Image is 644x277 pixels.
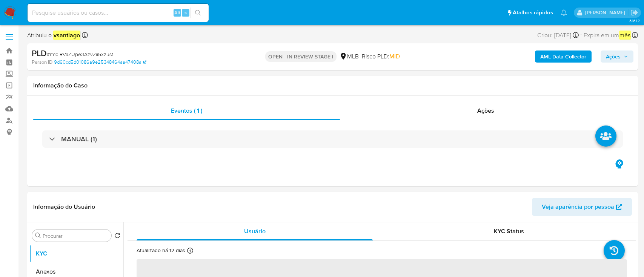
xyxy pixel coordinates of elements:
[33,203,95,211] h1: Informação do Usuário
[477,106,494,115] span: Ações
[540,51,586,63] b: AML Data Collector
[43,233,108,239] input: Procurar
[619,31,631,40] em: mês
[494,227,524,236] span: KYC Status
[362,52,400,61] span: Risco PLD:
[542,198,614,216] span: Veja aparência por pessoa
[630,9,638,17] a: Sair
[513,9,553,17] span: Atalhos rápidos
[42,130,623,148] div: MANUAL (1)
[532,198,632,216] button: Veja aparência por pessoa
[244,227,266,236] span: Usuário
[33,82,632,89] h1: Informação do Caso
[580,30,582,40] span: -
[54,59,146,66] a: 9d60cd5d01086a9e25348464aa47408a
[32,59,52,66] b: Person ID
[561,9,567,16] a: Notificações
[53,31,80,40] em: vsantiago
[535,51,592,63] button: AML Data Collector
[389,52,400,61] span: MID
[190,8,206,18] button: search-icon
[585,9,628,16] p: vinicius.santiago@mercadolivre.com
[184,9,187,16] span: s
[601,51,633,63] button: Ações
[171,106,202,115] span: Eventos ( 1 )
[137,247,185,254] p: Atualizado há 12 dias
[27,31,80,40] span: Atribuiu o
[32,47,47,59] b: PLD
[174,9,180,16] span: Alt
[47,51,113,58] span: # m1qlRVaZUpe3AzvZii5xzust
[584,31,631,40] span: Expira em um
[606,51,621,63] span: Ações
[29,245,123,263] button: KYC
[35,233,41,239] button: Procurar
[265,51,337,62] p: OPEN - IN REVIEW STAGE I
[114,233,120,241] button: Retornar ao pedido padrão
[28,8,209,18] input: Pesquise usuários ou casos...
[61,135,97,143] h3: MANUAL (1)
[537,30,579,40] div: Criou: [DATE]
[340,52,359,61] div: MLB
